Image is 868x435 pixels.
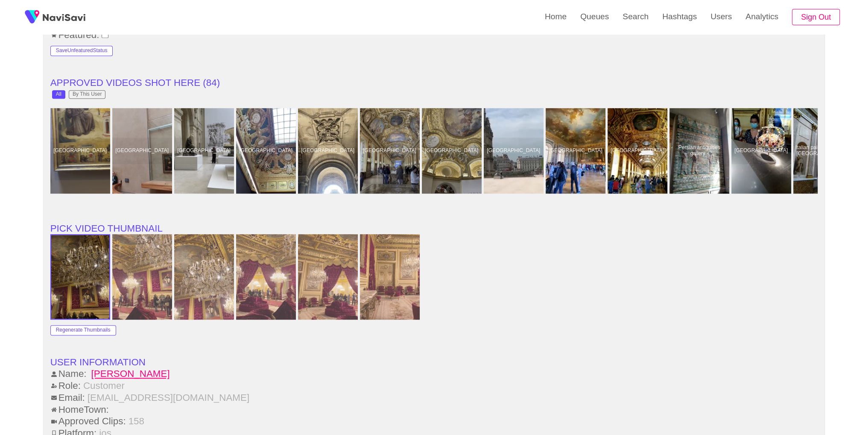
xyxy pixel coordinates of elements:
[56,91,61,97] div: All
[128,416,145,427] span: 158
[298,108,360,194] a: [GEOGRAPHIC_DATA]Musée du Louvre
[50,29,100,41] span: Featured:
[50,368,88,379] span: Name:
[50,325,116,335] button: Regenerate Thumbnails
[50,77,818,88] li: APPROVED VIDEOS SHOT HERE ( 84 )
[360,108,422,194] a: [GEOGRAPHIC_DATA]Louvre Museum
[88,368,818,379] a: [PERSON_NAME]
[793,108,855,194] a: Italian paintings gallery - [GEOGRAPHIC_DATA]Italian paintings gallery - Louvre Museum
[82,380,126,391] span: Customer
[298,234,358,320] img: Louvre Museum thumbnail 5
[422,108,484,194] a: [GEOGRAPHIC_DATA]Louvre Museum
[174,108,236,194] a: [GEOGRAPHIC_DATA]Louvre Museum
[484,108,546,194] a: [GEOGRAPHIC_DATA]Louvre Museum
[669,108,731,194] a: Persian antiquities gallery - [GEOGRAPHIC_DATA]Persian antiquities gallery - Louvre Museum
[546,108,608,194] a: [GEOGRAPHIC_DATA]Louvre Museum
[43,13,85,21] img: fireSpot
[73,91,102,97] div: By This User
[50,416,127,427] span: Approved Clips:
[50,380,82,391] span: Role:
[91,368,171,379] span: [PERSON_NAME]
[50,392,86,403] span: Email:
[112,234,172,320] img: Louvre Museum thumbnail 2
[174,234,234,320] img: Louvre Museum thumbnail 3
[236,234,296,320] img: Louvre Museum thumbnail 4
[236,108,298,194] a: [GEOGRAPHIC_DATA]Louvre Museum
[21,6,43,28] img: fireSpot
[50,46,113,56] button: SaveUnfeaturedStatus
[50,108,112,194] a: [GEOGRAPHIC_DATA]Louvre Museum
[360,234,420,320] img: Louvre Museum thumbnail 6
[50,223,818,234] li: PICK VIDEO THUMBNAIL
[731,108,793,194] a: [GEOGRAPHIC_DATA]Apollo Gallery - Louvre Museum
[50,404,110,415] span: HomeTown:
[87,392,250,403] span: [EMAIL_ADDRESS][DOMAIN_NAME]
[112,108,174,194] a: [GEOGRAPHIC_DATA]Louvre Museum
[51,235,109,319] img: Louvre Museum thumbnail 1
[792,9,840,26] button: Sign Out
[50,357,818,368] li: USER INFORMATION
[608,108,669,194] a: [GEOGRAPHIC_DATA]Apollo Gallery - Louvre Museum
